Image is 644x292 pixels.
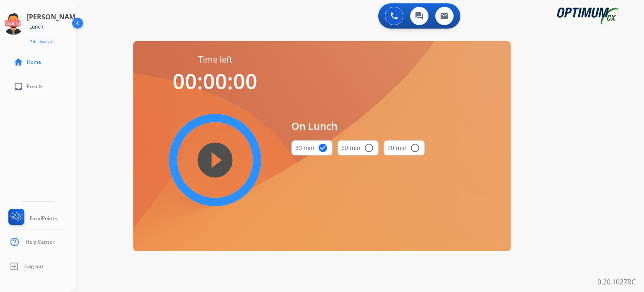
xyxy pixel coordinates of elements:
[318,143,328,153] mat-icon: check_circle
[384,140,425,155] button: 90 min
[13,82,23,92] mat-icon: inbox
[13,57,23,67] mat-icon: home
[7,209,57,228] a: FocalPoints
[27,83,42,90] span: Emails
[364,143,374,153] mat-icon: radio_button_unchecked
[198,54,232,66] span: Time left
[27,37,56,47] button: Edit Avatar
[291,118,425,134] span: On Lunch
[27,59,41,66] span: Home
[173,67,257,95] span: 00:00:00
[27,22,46,32] div: Lunch
[26,239,55,245] span: Help Center
[597,277,636,287] p: 0.20.1027RC
[410,143,420,153] mat-icon: radio_button_unchecked
[338,140,379,155] button: 60 min
[291,140,332,155] button: 30 min
[30,215,57,222] span: FocalPoints
[27,12,81,22] h3: [PERSON_NAME]
[25,263,44,270] span: Log out
[210,155,220,165] mat-icon: play_circle_filled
